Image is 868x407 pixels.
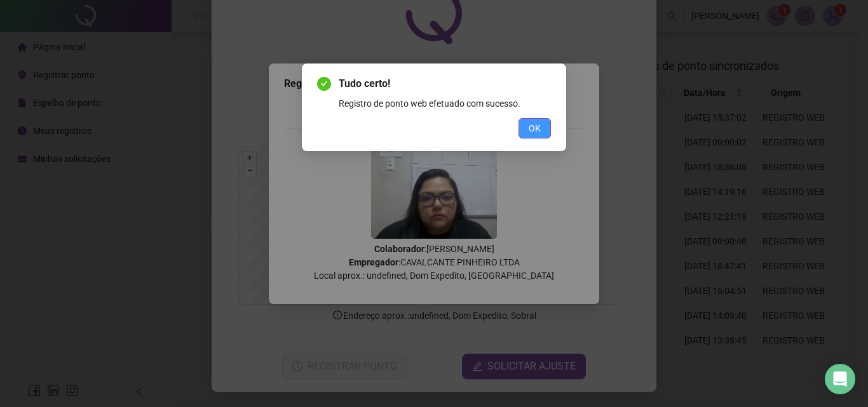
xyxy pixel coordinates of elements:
span: OK [529,121,541,135]
span: check-circle [317,77,331,91]
div: Registro de ponto web efetuado com sucesso. [339,97,551,110]
span: Tudo certo! [339,76,551,91]
button: OK [519,118,551,138]
div: Open Intercom Messenger [825,364,855,394]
